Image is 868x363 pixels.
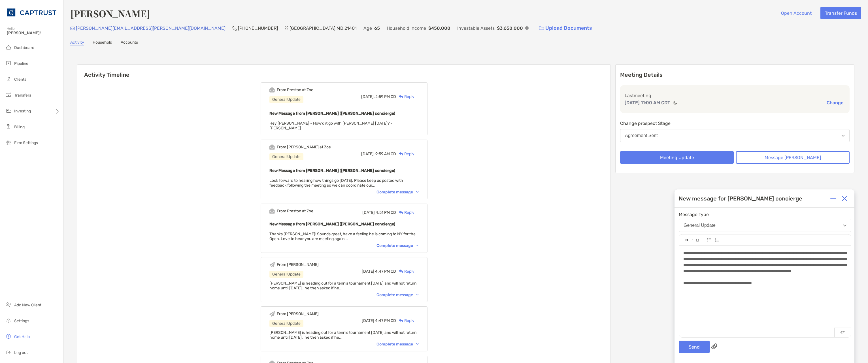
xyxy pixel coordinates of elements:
img: logout icon [5,349,12,356]
div: Reply [396,268,414,274]
div: Complete message [376,190,419,195]
img: Chevron icon [416,191,419,193]
img: Event icon [269,144,275,150]
div: Complete message [376,243,419,248]
span: [DATE] [362,269,374,274]
img: Reply icon [399,152,403,156]
div: From Preston at Zoe [277,209,313,213]
span: Look forward to hearing how things go [DATE]. Please keep us posted with feedback following the m... [269,178,403,188]
b: New Message from [PERSON_NAME] ([PERSON_NAME] concierge) [269,168,395,173]
p: [PHONE_NUMBER] [238,25,278,32]
p: Meeting Details [620,71,850,78]
div: From [PERSON_NAME] at Zoe [277,145,331,150]
button: Meeting Update [620,151,734,164]
p: Household Income [387,25,426,32]
img: Event icon [269,311,275,317]
span: Dashboard [14,45,34,50]
img: transfers icon [5,91,12,98]
span: [PERSON_NAME] is heading out for a tennis tournament [DATE] and will not return home until [DATE]... [269,281,416,291]
b: New Message from [PERSON_NAME] ([PERSON_NAME] concierge) [269,222,395,227]
img: button icon [539,26,544,30]
div: Agreement Sent [625,133,658,138]
span: Pipeline [14,61,28,66]
img: Chevron icon [416,343,419,345]
span: 4:51 PM CD [376,210,396,215]
div: General Update [269,320,303,327]
span: Add New Client [14,303,41,308]
p: 471 [834,328,851,337]
img: investing icon [5,107,12,114]
div: General Update [269,271,303,278]
img: settings icon [5,317,12,324]
span: Transfers [14,93,31,98]
p: $450,000 [428,25,450,32]
img: Location Icon [285,26,288,31]
button: Change [825,100,845,106]
img: Chevron icon [416,294,419,296]
a: Upload Documents [535,22,596,34]
img: Reply icon [399,211,403,214]
img: Chevron icon [416,245,419,246]
img: Expand or collapse [830,196,836,201]
p: Last meeting [625,92,845,99]
p: [GEOGRAPHIC_DATA] , MD , 21401 [290,25,357,32]
div: General Update [684,223,716,228]
div: Reply [396,94,414,100]
img: Info Icon [525,26,529,30]
button: General Update [679,219,851,232]
span: Log out [14,350,28,355]
span: Thanks [PERSON_NAME]! Sounds great, have a feeling he is coming to NY for the Open. Love to hear ... [269,232,416,241]
img: Event icon [269,87,275,93]
div: From Preston at Zoe [277,87,313,92]
span: Billing [14,125,25,129]
p: $3,650,000 [497,25,523,32]
span: [PERSON_NAME] is heading out for a tennis tournament [DATE] and will not return home until [DATE]... [269,330,416,340]
img: Close [842,196,847,201]
img: Reply icon [399,319,403,323]
img: Editor control icon [715,238,719,242]
span: Settings [14,319,29,323]
button: Agreement Sent [620,129,850,142]
p: [PERSON_NAME][EMAIL_ADDRESS][PERSON_NAME][DOMAIN_NAME] [76,25,225,32]
div: Reply [396,318,414,324]
button: Send [679,341,710,353]
span: Hey [PERSON_NAME] - How'd it go with [PERSON_NAME] [DATE]? -[PERSON_NAME] [269,121,392,131]
span: [DATE] [362,210,375,215]
img: Reply icon [399,270,403,273]
img: Open dropdown arrow [841,135,845,137]
p: 65 [374,25,380,32]
span: 9:59 AM CD [375,151,396,156]
div: New message for [PERSON_NAME] concierge [679,195,802,202]
img: Event icon [269,262,275,267]
a: Household [93,40,112,46]
span: 2:59 PM CD [375,94,396,99]
a: Activity [70,40,84,46]
img: dashboard icon [5,44,12,51]
img: clients icon [5,76,12,82]
img: Editor control icon [692,239,693,242]
button: Transfer Funds [820,7,861,19]
img: Phone Icon [232,26,237,31]
img: billing icon [5,123,12,130]
div: Complete message [376,342,419,347]
div: Reply [396,210,414,215]
div: From [PERSON_NAME] [277,262,319,267]
img: CAPTRUST Logo [7,2,56,23]
img: Email Icon [70,27,75,30]
span: Clients [14,77,26,82]
span: 4:47 PM CD [375,269,396,274]
p: Change prospect Stage [620,120,850,127]
span: 4:47 PM CD [375,318,396,323]
span: Investing [14,109,31,114]
div: Reply [396,151,414,157]
img: pipeline icon [5,60,12,67]
span: Message Type [679,212,851,217]
p: [DATE] 11:00 AM CDT [625,99,670,106]
img: Editor control icon [696,239,699,242]
div: General Update [269,96,303,103]
p: Age [363,25,372,32]
img: communication type [673,101,678,105]
img: add_new_client icon [5,301,12,308]
p: Investable Assets [457,25,495,32]
span: [DATE] [362,318,374,323]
